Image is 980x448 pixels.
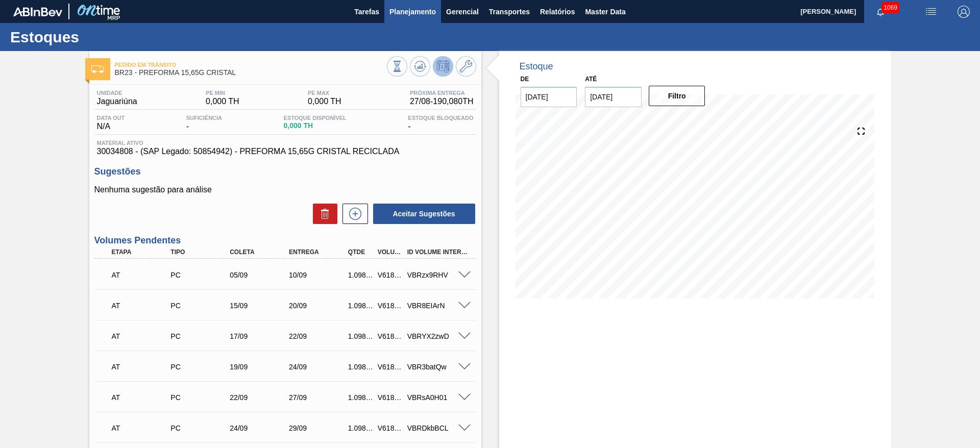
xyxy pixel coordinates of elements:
[433,56,453,77] button: Desprogramar Estoque
[168,332,234,340] div: Pedido de Compra
[375,424,406,432] div: V618467
[168,271,234,279] div: Pedido de Compra
[405,302,471,310] div: VBR8EIArN
[405,393,471,402] div: VBRsA0H01
[375,393,406,402] div: V618468
[115,62,387,68] span: Pedido em Trânsito
[405,271,471,279] div: VBRzx9RHV
[286,248,353,256] div: Entrega
[286,393,353,402] div: 27/09/2025
[346,248,376,256] div: Qtde
[540,6,575,18] span: Relatórios
[958,6,970,18] img: Logout
[227,248,293,256] div: Coleta
[94,185,476,194] p: Nenhuma sugestão para análise
[308,204,337,224] div: Excluir Sugestões
[405,115,476,131] div: -
[115,69,387,77] span: BR23 - PREFORMA 15,65G CRISTAL
[585,6,625,18] span: Master Data
[10,31,191,43] h1: Estoques
[881,2,899,13] span: 1069
[286,332,353,340] div: 22/09/2025
[94,166,476,177] h3: Sugestões
[112,393,173,402] p: AT
[389,6,436,18] span: Planejamento
[410,97,474,106] span: 27/08 - 190,080 TH
[186,115,222,121] span: Suficiência
[97,90,137,96] span: Unidade
[346,424,376,432] div: 1.098,240
[405,363,471,371] div: VBR3batQw
[112,271,173,279] p: AT
[373,204,475,224] button: Aceitar Sugestões
[227,332,293,340] div: 17/09/2025
[109,417,176,439] div: Aguardando Informações de Transporte
[284,115,347,121] span: Estoque Disponível
[109,386,176,409] div: Aguardando Informações de Transporte
[410,90,474,96] span: Próxima Entrega
[346,332,376,340] div: 1.098,240
[489,6,530,18] span: Transportes
[168,302,234,310] div: Pedido de Compra
[168,248,234,256] div: Tipo
[521,87,577,107] input: dd/mm/yyyy
[368,203,476,225] div: Aceitar Sugestões
[456,56,476,77] button: Ir ao Master Data / Geral
[337,204,368,224] div: Nova sugestão
[227,271,293,279] div: 05/09/2025
[109,264,176,286] div: Aguardando Informações de Transporte
[227,302,293,310] div: 15/09/2025
[520,61,553,72] div: Estoque
[346,363,376,371] div: 1.098,240
[109,356,176,378] div: Aguardando Informações de Transporte
[184,115,225,131] div: -
[112,332,173,340] p: AT
[649,86,705,106] button: Filtro
[375,332,406,340] div: V618465
[925,6,937,18] img: userActions
[375,363,406,371] div: V618466
[97,140,474,146] span: Material ativo
[375,302,406,310] div: V618464
[91,65,104,73] img: Ícone
[109,294,176,317] div: Aguardando Informações de Transporte
[286,302,353,310] div: 20/09/2025
[168,393,234,402] div: Pedido de Compra
[112,302,173,310] p: AT
[94,115,128,131] div: N/A
[109,248,176,256] div: Etapa
[97,97,137,106] span: Jaguariúna
[354,6,379,18] span: Tarefas
[405,248,471,256] div: Id Volume Interno
[112,363,173,371] p: AT
[97,147,474,156] span: 30034808 - (SAP Legado: 50854942) - PREFORMA 15,65G CRISTAL RECICLADA
[585,87,642,107] input: dd/mm/yyyy
[864,5,897,19] button: Notificações
[227,363,293,371] div: 19/09/2025
[112,424,173,432] p: AT
[346,302,376,310] div: 1.098,240
[405,332,471,340] div: VBRYX2zwD
[94,235,476,246] h3: Volumes Pendentes
[585,76,597,83] label: Até
[521,76,529,83] label: De
[286,424,353,432] div: 29/09/2025
[13,7,62,16] img: TNhmsLtSVTkK8tSr43FrP2fwEKptu5GPRR3wAAAABJRU5ErkJggg==
[405,424,471,432] div: VBRDkbBCL
[227,393,293,402] div: 22/09/2025
[206,90,239,96] span: PE MIN
[408,115,473,121] span: Estoque Bloqueado
[308,97,341,106] span: 0,000 TH
[109,325,176,347] div: Aguardando Informações de Transporte
[284,122,347,130] span: 0,000 TH
[206,97,239,106] span: 0,000 TH
[308,90,341,96] span: PE MAX
[375,271,406,279] div: V618463
[346,393,376,402] div: 1.098,240
[410,56,430,77] button: Atualizar Gráfico
[168,363,234,371] div: Pedido de Compra
[446,6,479,18] span: Gerencial
[286,363,353,371] div: 24/09/2025
[227,424,293,432] div: 24/09/2025
[97,115,125,121] span: Data out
